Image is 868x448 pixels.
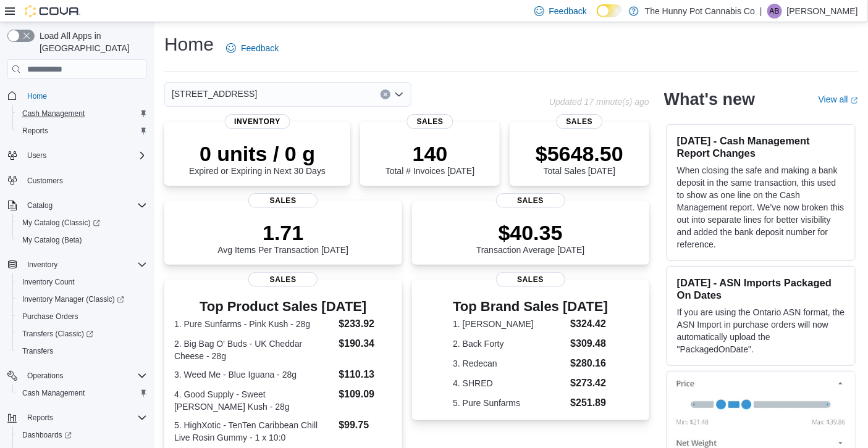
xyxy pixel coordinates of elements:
[12,122,152,139] button: Reports
[35,30,147,54] span: Load All Apps in [GEOGRAPHIC_DATA]
[645,4,755,19] p: The Hunny Pot Cannabis Co
[12,308,152,325] button: Purchase Orders
[12,273,152,291] button: Inventory Count
[22,312,78,321] span: Purchase Orders
[217,220,348,255] div: Avg Items Per Transaction [DATE]
[549,97,649,107] p: Updated 17 minute(s) ago
[339,367,392,382] dd: $110.13
[386,141,474,176] div: Total # Invoices [DATE]
[677,164,845,251] p: When closing the safe and making a bank deposit in the same transaction, this used to show as one...
[677,135,845,159] h3: [DATE] - Cash Management Report Changes
[12,325,152,342] a: Transfers (Classic)
[17,123,53,138] a: Reports
[17,233,87,247] a: My Catalog (Beta)
[677,276,845,301] h3: [DATE] - ASN Imports Packaged On Dates
[189,141,326,166] p: 0 units / 0 g
[549,5,587,17] span: Feedback
[22,410,147,425] span: Reports
[17,275,147,289] span: Inventory Count
[394,89,404,99] button: Open list of options
[476,220,585,245] p: $40.35
[819,94,858,104] a: View allExternal link
[2,256,152,273] button: Inventory
[570,376,608,391] dd: $273.42
[22,235,82,245] span: My Catalog (Beta)
[164,32,214,57] h1: Home
[597,4,623,17] input: Dark Mode
[17,215,105,230] a: My Catalog (Classic)
[2,197,152,214] button: Catalog
[22,126,48,136] span: Reports
[17,309,147,324] span: Purchase Orders
[27,413,53,423] span: Reports
[570,336,608,351] dd: $309.48
[536,141,623,166] p: $5648.50
[664,89,755,109] h2: What's new
[453,377,565,389] dt: 4. SHRED
[453,357,565,370] dt: 3. Redecan
[22,388,85,398] span: Cash Management
[22,257,62,272] button: Inventory
[407,114,453,129] span: Sales
[22,294,124,304] span: Inventory Manager (Classic)
[189,141,326,176] div: Expired or Expiring in Next 30 Days
[22,148,51,163] button: Users
[224,114,290,129] span: Inventory
[12,384,152,402] button: Cash Management
[22,148,147,163] span: Users
[174,338,334,362] dt: 2. Big Bag O' Buds - UK Cheddar Cheese - 28g
[17,275,80,289] a: Inventory Count
[174,419,334,444] dt: 5. HighXotic - TenTen Caribbean Chill Live Rosin Gummy - 1 x 10:0
[17,326,147,341] span: Transfers (Classic)
[174,388,334,413] dt: 4. Good Supply - Sweet [PERSON_NAME] Kush - 28g
[22,368,69,383] button: Operations
[496,193,565,208] span: Sales
[476,220,585,255] div: Transaction Average [DATE]
[2,172,152,189] button: Customers
[17,326,98,341] a: Transfers (Classic)
[27,201,53,210] span: Catalog
[27,151,46,160] span: Users
[453,299,608,314] h3: Top Brand Sales [DATE]
[17,428,147,442] span: Dashboards
[677,306,845,355] p: If you are using the Ontario ASN format, the ASN Import in purchase orders will now automatically...
[241,42,279,54] span: Feedback
[22,198,57,213] button: Catalog
[22,257,147,272] span: Inventory
[2,147,152,164] button: Users
[570,396,608,410] dd: $251.89
[217,220,348,245] p: 1.71
[12,214,152,231] a: My Catalog (Classic)
[557,114,603,129] span: Sales
[22,173,147,188] span: Customers
[787,4,858,19] p: [PERSON_NAME]
[174,368,334,381] dt: 3. Weed Me - Blue Iguana - 28g
[2,409,152,426] button: Reports
[453,338,565,350] dt: 2. Back Forty
[597,17,597,18] span: Dark Mode
[22,173,68,188] a: Customers
[174,318,334,330] dt: 1. Pure Sunfarms - Pink Kush - 28g
[22,218,100,228] span: My Catalog (Classic)
[22,346,53,356] span: Transfers
[22,89,52,104] a: Home
[12,231,152,249] button: My Catalog (Beta)
[221,36,284,60] a: Feedback
[760,4,762,19] p: |
[22,109,85,118] span: Cash Management
[570,356,608,371] dd: $280.16
[27,371,64,381] span: Operations
[496,272,565,287] span: Sales
[17,428,77,442] a: Dashboards
[22,410,58,425] button: Reports
[339,317,392,331] dd: $233.92
[536,141,623,176] div: Total Sales [DATE]
[22,198,147,213] span: Catalog
[22,277,75,287] span: Inventory Count
[12,342,152,360] button: Transfers
[17,215,147,230] span: My Catalog (Classic)
[17,106,90,121] a: Cash Management
[17,123,147,138] span: Reports
[27,260,57,270] span: Inventory
[27,91,47,101] span: Home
